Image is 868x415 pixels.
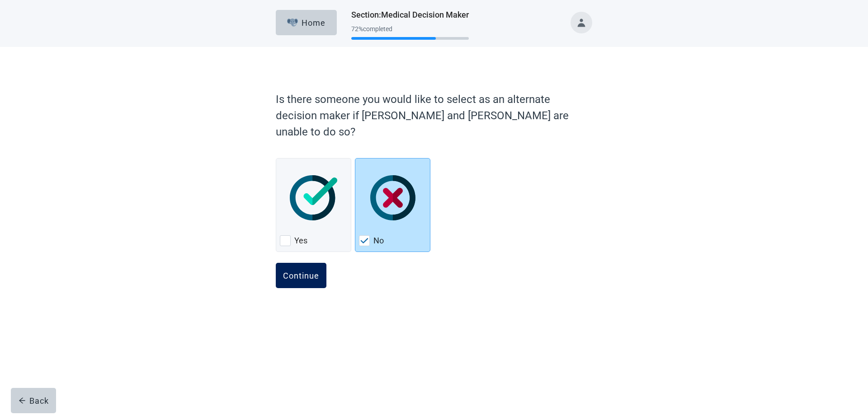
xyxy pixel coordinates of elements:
div: Progress section [351,22,469,44]
img: Elephant [287,19,298,27]
button: Toggle account menu [571,12,592,33]
button: ElephantHome [276,10,337,35]
h1: Section : Medical Decision Maker [351,9,469,21]
div: Back [19,396,49,405]
div: Home [287,18,326,27]
div: 72 % completed [351,25,469,33]
label: Is there someone you would like to select as an alternate decision maker if [PERSON_NAME] and [PE... [276,91,588,140]
button: Continue [276,263,326,288]
div: Yes, checkbox, not checked [276,158,351,252]
label: Yes [294,235,307,246]
div: No, checkbox, checked [355,158,430,252]
div: Continue [283,271,319,280]
button: arrow-leftBack [11,388,56,413]
span: arrow-left [19,397,26,404]
label: No [373,235,384,246]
